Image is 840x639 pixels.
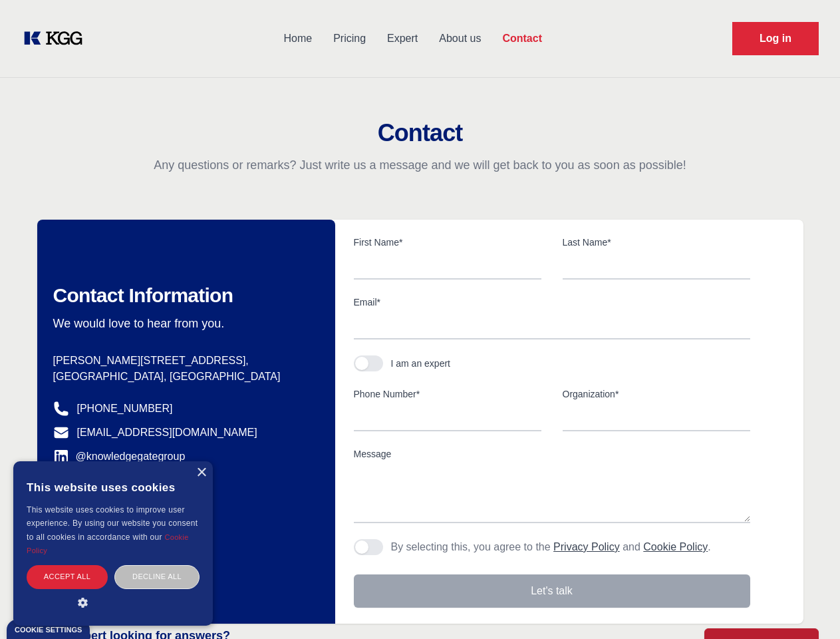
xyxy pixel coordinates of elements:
a: Expert [376,21,428,56]
a: Cookie Policy [643,541,708,552]
div: Close [196,468,206,478]
div: Accept all [27,565,108,588]
div: Cookie settings [15,626,82,634]
a: Home [273,21,323,56]
label: Last Name* [563,236,750,249]
label: Organization* [563,387,750,401]
p: Any questions or remarks? Just write us a message and we will get back to you as soon as possible! [16,157,824,173]
label: First Name* [354,236,541,249]
a: [PHONE_NUMBER] [77,401,173,417]
p: [PERSON_NAME][STREET_ADDRESS], [53,353,314,369]
a: KOL Knowledge Platform: Talk to Key External Experts (KEE) [21,28,93,49]
div: This website uses cookies [27,471,200,503]
label: Email* [354,296,750,309]
a: About us [428,21,491,56]
a: Privacy Policy [553,541,620,552]
a: @knowledgegategroup [53,449,186,465]
h2: Contact [16,120,824,146]
a: Cookie Policy [27,533,189,554]
span: This website uses cookies to improve user experience. By using our website you consent to all coo... [27,505,198,542]
iframe: Chat Widget [773,575,840,639]
h2: Contact Information [53,284,314,308]
label: Phone Number* [354,387,541,401]
a: Contact [491,21,553,56]
p: We would love to hear from you. [53,316,314,331]
a: [EMAIL_ADDRESS][DOMAIN_NAME] [77,425,257,441]
button: Let's talk [354,574,750,608]
a: Pricing [323,21,376,56]
p: [GEOGRAPHIC_DATA], [GEOGRAPHIC_DATA] [53,369,314,385]
a: Request Demo [732,22,819,55]
label: Message [354,447,750,461]
div: Decline all [114,565,200,588]
p: By selecting this, you agree to the and . [391,539,711,555]
div: I am an expert [391,357,451,370]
